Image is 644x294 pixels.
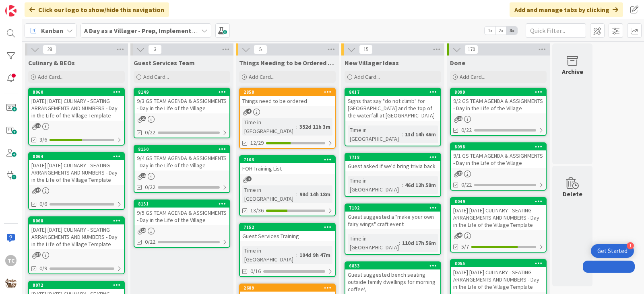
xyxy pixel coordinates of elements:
[28,88,125,146] a: 8060[DATE] [DATE] CULINARY - SEATING ARRANGEMENTS AND NUMBERS - Day in the Life of the Village Te...
[457,171,462,176] span: 29
[451,143,546,168] div: 80989/1 GS TEAM AGENDA & ASSIGNMENTS - Day in the Life of the Village
[461,126,472,134] span: 0/22
[451,88,546,96] div: 8099
[240,284,335,292] div: 2689
[242,246,296,264] div: Time in [GEOGRAPHIC_DATA]
[345,154,440,161] div: 7718
[345,88,441,146] a: 8017Signs that say "do not climb" for [GEOGRAPHIC_DATA] and the top of the waterfall at [GEOGRAPH...
[297,122,332,131] div: 352d 11h 3m
[141,116,146,121] span: 21
[450,88,547,136] a: 80999/2 GS TEAM AGENDA & ASSIGNMENTS - Day in the Life of the Village0/22
[143,73,169,80] span: Add Card...
[145,238,155,246] span: 0/22
[250,139,264,147] span: 12/29
[400,238,438,247] div: 110d 17h 56m
[25,2,169,17] div: Click our logo to show/hide this navigation
[597,247,627,255] div: Get Started
[454,144,546,150] div: 8098
[38,73,64,80] span: Add Card...
[345,161,440,171] div: Guest asked if we'd bring trivia back
[359,45,373,54] span: 15
[451,198,546,205] div: 8049
[29,153,124,185] div: 8064[DATE] [DATE] CULINARY - SEATING ARRANGEMENTS AND NUMBERS - Day in the Life of the Village Te...
[345,204,441,255] a: 7102Guest suggested a "make your own fairy wings" craft eventTime in [GEOGRAPHIC_DATA]:110d 17h 56m
[254,45,267,54] span: 5
[138,146,229,152] div: 8150
[506,27,517,35] span: 3x
[345,88,440,96] div: 8017
[29,153,124,160] div: 8064
[297,190,332,199] div: 98d 14h 18m
[451,267,546,292] div: [DATE] [DATE] CULINARY - SEATING ARRANGEMENTS AND NUMBERS - Day in the Life of the Village Template
[454,89,546,95] div: 8099
[240,156,335,174] div: 7103FOH Training List
[29,96,124,121] div: [DATE] [DATE] CULINARY - SEATING ARRANGEMENTS AND NUMBERS - Day in the Life of the Village Template
[562,67,583,76] div: Archive
[29,160,124,185] div: [DATE] [DATE] CULINARY - SEATING ARRANGEMENTS AND NUMBERS - Day in the Life of the Village Template
[244,285,335,291] div: 2689
[134,199,230,248] a: 81519/5 GS TEAM AGENDA & ASSIGNMENTS - Day in the Life of the Village0/22
[246,176,252,181] span: 1
[461,243,469,251] span: 5/7
[451,260,546,292] div: 8055[DATE] [DATE] CULINARY - SEATING ARRANGEMENTS AND NUMBERS - Day in the Life of the Village Te...
[242,185,296,203] div: Time in [GEOGRAPHIC_DATA]
[399,238,400,247] span: :
[450,59,465,67] span: Done
[240,224,335,231] div: 7152
[250,267,261,275] span: 0/16
[349,89,440,95] div: 8017
[5,278,17,289] img: avatar
[29,217,124,249] div: 8068[DATE] [DATE] CULINARY - SEATING ARRANGEMENTS AND NUMBERS - Day in the Life of the Village Te...
[29,282,124,289] div: 8072
[240,163,335,174] div: FOH Training List
[240,88,335,106] div: 2858Things need to be ordered
[345,212,440,229] div: Guest suggested a "make your own fairy wings" craft event
[134,59,195,67] span: Guest Services Team
[141,228,146,233] span: 18
[134,88,230,138] a: 81499/3 GS TEAM AGENDA & ASSIGNMENTS - Day in the Life of the Village0/22
[464,45,478,54] span: 170
[457,232,462,238] span: 40
[450,142,547,191] a: 80989/1 GS TEAM AGENDA & ASSIGNMENTS - Day in the Life of the Village0/22
[240,156,335,163] div: 7103
[563,189,582,199] div: Delete
[591,244,634,258] div: Open Get Started checklist, remaining modules: 1
[39,264,47,273] span: 0/9
[134,146,229,153] div: 8150
[239,223,336,277] a: 7152Guest Services TrainingTime in [GEOGRAPHIC_DATA]:104d 9h 47m0/16
[134,146,229,171] div: 81509/4 GS TEAM AGENDA & ASSIGNMENTS - Day in the Life of the Village
[239,88,336,149] a: 2858Things need to be orderedTime in [GEOGRAPHIC_DATA]:352d 11h 3m12/29
[510,2,623,17] div: Add and manage tabs by clicking
[297,251,332,259] div: 104d 9h 47m
[296,251,297,259] span: :
[345,88,440,121] div: 8017Signs that say "do not climb" for [GEOGRAPHIC_DATA] and the top of the waterfall at [GEOGRAPH...
[33,89,124,95] div: 8060
[296,122,297,131] span: :
[134,208,229,225] div: 9/5 GS TEAM AGENDA & ASSIGNMENTS - Day in the Life of the Village
[402,130,403,139] span: :
[451,88,546,113] div: 80999/2 GS TEAM AGENDA & ASSIGNMENTS - Day in the Life of the Village
[354,73,380,80] span: Add Card...
[250,206,264,215] span: 13/36
[145,183,155,191] span: 0/22
[349,263,440,269] div: 6833
[451,143,546,150] div: 8098
[457,116,462,121] span: 29
[29,88,124,96] div: 8060
[495,27,506,35] span: 2x
[145,128,155,137] span: 0/22
[345,204,440,229] div: 7102Guest suggested a "make your own fairy wings" craft event
[33,282,124,288] div: 8072
[29,224,124,249] div: [DATE] [DATE] CULINARY - SEATING ARRANGEMENTS AND NUMBERS - Day in the Life of the Village Template
[29,88,124,121] div: 8060[DATE] [DATE] CULINARY - SEATING ARRANGEMENTS AND NUMBERS - Day in the Life of the Village Te...
[461,181,472,189] span: 0/22
[451,260,546,267] div: 8055
[348,234,399,252] div: Time in [GEOGRAPHIC_DATA]
[244,224,335,230] div: 7152
[348,125,402,143] div: Time in [GEOGRAPHIC_DATA]
[296,190,297,199] span: :
[35,187,41,193] span: 41
[5,255,17,266] div: TC
[242,118,296,136] div: Time in [GEOGRAPHIC_DATA]
[345,59,399,67] span: New Villager Ideas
